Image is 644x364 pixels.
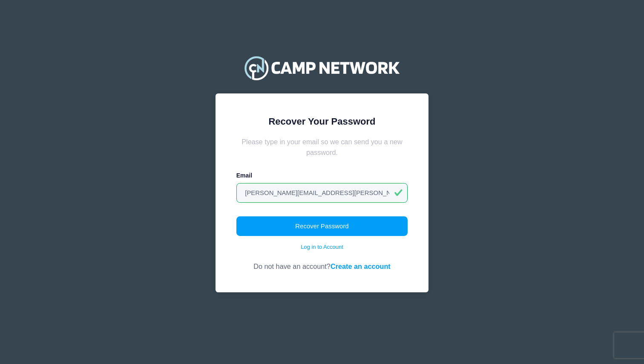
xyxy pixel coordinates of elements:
[236,171,252,180] label: Email
[236,216,408,236] button: Recover Password
[301,243,343,251] a: Log in to Account
[236,137,408,157] div: Please type in your email so we can send you a new password.
[236,114,408,128] div: Recover Your Password
[241,51,403,85] img: Camp Network
[331,262,391,270] a: Create an account
[236,251,408,271] div: Do not have an account?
